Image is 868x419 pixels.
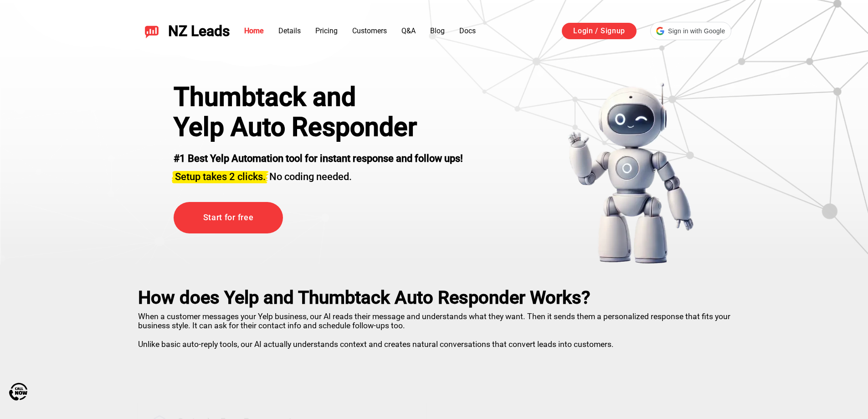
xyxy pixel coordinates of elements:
[668,26,725,36] span: Sign in with Google
[168,23,230,40] span: NZ Leads
[174,112,463,142] h1: Yelp Auto Responder
[174,153,463,164] strong: #1 Best Yelp Automation tool for instant response and follow ups!
[562,23,637,39] a: Login / Signup
[430,26,445,35] a: Blog
[174,202,283,233] a: Start for free
[9,383,27,401] img: Call Now
[174,166,463,184] h3: No coding needed.
[175,171,266,182] span: Setup takes 2 clicks.
[315,26,338,35] a: Pricing
[401,26,416,35] a: Q&A
[138,308,730,349] p: When a customer messages your Yelp business, our AI reads their message and understands what they...
[144,24,159,38] img: NZ Leads logo
[174,82,463,112] div: Thumbtack and
[352,26,387,35] a: Customers
[278,26,301,35] a: Details
[138,287,730,308] h2: How does Yelp and Thumbtack Auto Responder Works?
[459,26,476,35] a: Docs
[567,82,694,264] img: yelp bot
[244,26,264,35] a: Home
[650,22,731,40] div: Sign in with Google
